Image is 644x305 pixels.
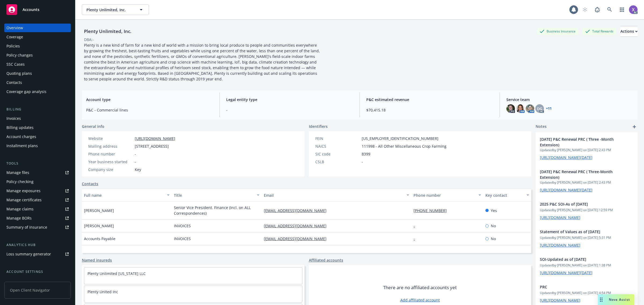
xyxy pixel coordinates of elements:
span: - [135,159,136,165]
span: Service team [506,97,633,102]
a: [PHONE_NUMBER] [414,208,451,213]
a: Policies [4,42,71,50]
span: Updated by [PERSON_NAME] on [DATE] 5:31 PM [540,235,633,240]
a: Manage files [4,168,71,177]
span: Open Client Navigator [4,282,71,299]
div: [DATE] P&C Renewal PRC ( Three-Month Extension)Updatedby [PERSON_NAME] on [DATE] 2:43 PM[URL][DOM... [536,165,638,197]
div: Tools [4,161,71,166]
div: Manage files [6,168,29,177]
a: Named insureds [82,257,112,263]
a: Service team [4,277,71,285]
a: Manage certificates [4,196,71,204]
span: [STREET_ADDRESS] [135,143,169,149]
div: Manage exposures [6,187,41,195]
a: Overview [4,24,71,32]
a: [URL][DOMAIN_NAME] [540,243,580,248]
span: Updated by [PERSON_NAME] on [DATE] 12:59 PM [540,208,633,213]
div: NAICS [315,143,360,149]
div: FEIN [315,136,360,141]
div: Service team [6,277,30,285]
span: There are no affiliated accounts yet [383,284,457,291]
span: - [135,151,136,157]
span: - [226,107,353,113]
div: Policy changes [6,51,33,59]
a: Manage claims [4,205,71,213]
a: [URL][DOMAIN_NAME] [135,136,175,141]
div: Title [174,192,254,198]
a: Installment plans [4,142,71,150]
span: PRC [540,284,619,290]
a: Manage BORs [4,214,71,222]
div: Coverage [6,33,23,41]
a: Billing updates [4,123,71,132]
button: Plenty Unlimited, Inc. [82,4,149,15]
a: Policy checking [4,177,71,186]
img: photo [516,104,525,113]
span: [US_EMPLOYER_IDENTIFICATION_NUMBER] [362,136,438,141]
span: Notes [536,124,547,130]
div: Phone number [88,151,133,157]
a: - [414,223,419,228]
div: Manage BORs [6,214,32,222]
img: photo [526,104,534,113]
span: Manage exposures [4,187,71,195]
a: Switch app [617,4,627,15]
div: Loss summary generator [6,250,51,258]
a: Coverage [4,33,71,41]
div: Drag to move [598,294,605,305]
div: Year business started [88,159,133,165]
img: photo [629,5,638,14]
span: Legal entity type [226,97,353,102]
div: Summary of insurance [6,223,47,232]
span: DG [537,106,542,111]
div: Manage certificates [6,196,42,204]
div: Email [264,192,403,198]
span: [PERSON_NAME] [84,208,114,213]
span: [DATE] P&C Renewal PRC ( Three-Month Extension) [540,169,619,180]
span: Nova Assist [609,297,630,302]
div: Company size [88,167,133,172]
span: Updated by [PERSON_NAME] on [DATE] 2:43 PM [540,148,633,152]
span: No [491,223,496,229]
a: [EMAIL_ADDRESS][DOMAIN_NAME] [264,223,331,228]
button: Title [172,189,262,202]
div: Statement of Values as of [DATE]Updatedby [PERSON_NAME] on [DATE] 5:31 PM[URL][DOMAIN_NAME] [536,225,638,252]
div: Actions [620,26,638,36]
a: Start snowing [580,4,590,15]
div: Website [88,136,133,141]
a: Search [604,4,615,15]
div: Account settings [4,269,71,274]
img: photo [506,104,515,113]
div: SIC code [315,151,360,157]
a: [EMAIL_ADDRESS][DOMAIN_NAME] [264,236,331,241]
span: 2025 P&C SOI-As of [DATE] [540,201,619,207]
span: P&C estimated revenue [366,97,493,102]
span: Account type [86,97,213,102]
a: Report a Bug [592,4,603,15]
a: [URL][DOMAIN_NAME][DATE] [540,270,592,275]
div: Coverage gap analysis [6,87,46,96]
span: Updated by [PERSON_NAME] on [DATE] 1:38 PM [540,263,633,268]
div: Plenty Unlimited, Inc. [82,28,134,35]
div: Full name [84,192,164,198]
a: Policy changes [4,51,71,59]
div: Billing updates [6,123,34,132]
div: SOI-Updated as of [DATE]Updatedby [PERSON_NAME] on [DATE] 1:38 PM[URL][DOMAIN_NAME][DATE] [536,252,638,280]
a: Accounts [4,2,71,17]
button: Actions [620,26,638,37]
span: Senior Vice President. Finance (Incl. on ALL Correspondences) [174,205,259,216]
a: Contacts [4,78,71,87]
span: Statement of Values as of [DATE] [540,229,619,235]
button: Full name [82,189,172,202]
span: $70,415.18 [366,107,493,113]
button: Email [262,189,411,202]
span: Updated by [PERSON_NAME] on [DATE] 4:54 PM [540,291,633,295]
a: - [414,236,419,241]
div: SSC Cases [6,60,25,69]
span: INVOICES [174,223,191,229]
button: Nova Assist [598,294,634,305]
span: Yes [491,208,497,213]
div: Quoting plans [6,69,32,78]
div: Overview [6,24,23,32]
div: 2025 P&C SOI-As of [DATE]Updatedby [PERSON_NAME] on [DATE] 12:59 PM[URL][DOMAIN_NAME] [536,197,638,225]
